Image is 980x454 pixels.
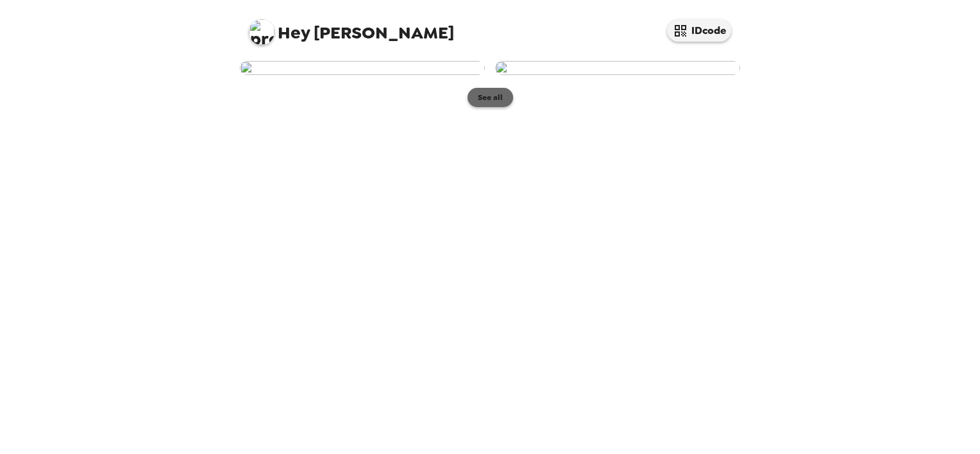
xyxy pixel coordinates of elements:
button: IDcode [667,19,731,42]
img: user-224951 [240,61,485,75]
span: Hey [278,21,310,44]
img: profile pic [249,19,275,45]
img: user-220786 [495,61,740,75]
button: See all [468,88,513,107]
span: [PERSON_NAME] [249,13,454,42]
